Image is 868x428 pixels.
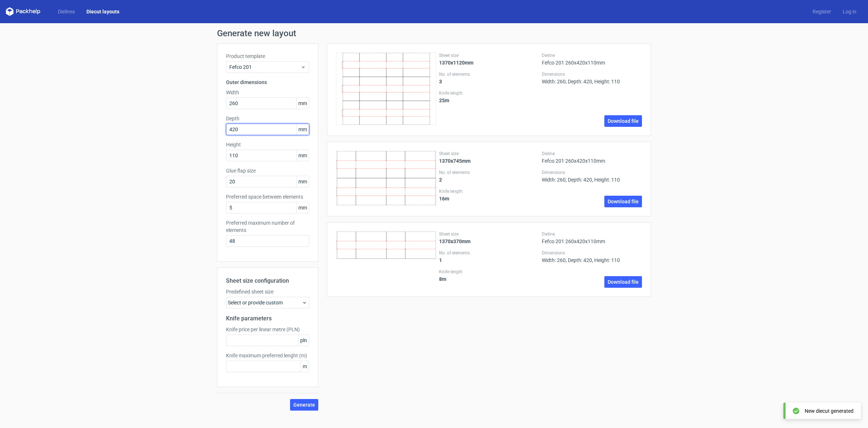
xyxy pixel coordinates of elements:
[542,53,642,58] label: Dieline
[604,196,642,207] a: Download file
[439,269,539,275] label: Knife length
[439,90,539,96] label: Knife length
[542,250,642,263] div: Width: 260, Depth: 420, Height: 110
[542,231,642,244] div: Fefco 201 260x420x110mm
[226,352,309,359] label: Knife maximum preferred lenght (m)
[226,79,309,86] h3: Outer dimensions
[52,8,81,15] a: Dielines
[293,402,315,407] span: Generate
[439,231,539,237] label: Sheet size
[439,196,449,201] strong: 16 m
[439,53,539,58] label: Sheet size
[296,98,309,109] span: mm
[439,276,446,282] strong: 8 m
[542,71,642,84] div: Width: 260, Depth: 420, Height: 110
[439,188,539,194] label: Knife length
[217,29,651,38] h1: Generate new layout
[226,297,309,308] div: Select or provide custom
[226,53,309,60] label: Product template
[296,176,309,187] span: mm
[229,63,301,71] span: Fefco 201
[542,151,642,157] label: Dieline
[226,167,309,174] label: Glue flap size
[542,170,642,183] div: Width: 260, Depth: 420, Height: 110
[604,115,642,127] a: Download file
[604,276,642,288] a: Download file
[542,170,642,175] label: Dimensions
[439,250,539,256] label: No. of elements
[807,8,837,15] a: Register
[226,193,309,200] label: Preferred space between elements
[296,124,309,135] span: mm
[226,219,309,234] label: Preferred maximum number of elements
[837,8,862,15] a: Log in
[439,257,442,263] strong: 1
[296,202,309,213] span: mm
[226,326,309,333] label: Knife price per linear metre (PLN)
[439,177,442,183] strong: 2
[542,71,642,77] label: Dimensions
[296,150,309,161] span: mm
[439,79,442,84] strong: 3
[226,314,309,323] h2: Knife parameters
[301,361,309,372] span: m
[542,151,642,164] div: Fefco 201 260x420x110mm
[542,250,642,256] label: Dimensions
[298,335,309,346] span: pln
[439,97,449,103] strong: 25 m
[290,399,318,411] button: Generate
[81,8,125,15] a: Diecut layouts
[226,89,309,96] label: Width
[226,141,309,148] label: Height
[439,151,539,157] label: Sheet size
[439,238,471,244] strong: 1370x370mm
[226,288,309,295] label: Predefined sheet size
[226,115,309,122] label: Depth
[439,170,539,175] label: No. of elements
[542,231,642,237] label: Dieline
[439,71,539,77] label: No. of elements
[439,158,471,164] strong: 1370x745mm
[439,60,473,66] strong: 1370x1120mm
[805,407,854,415] div: New diecut generated
[226,277,309,285] h2: Sheet size configuration
[542,53,642,66] div: Fefco 201 260x420x110mm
